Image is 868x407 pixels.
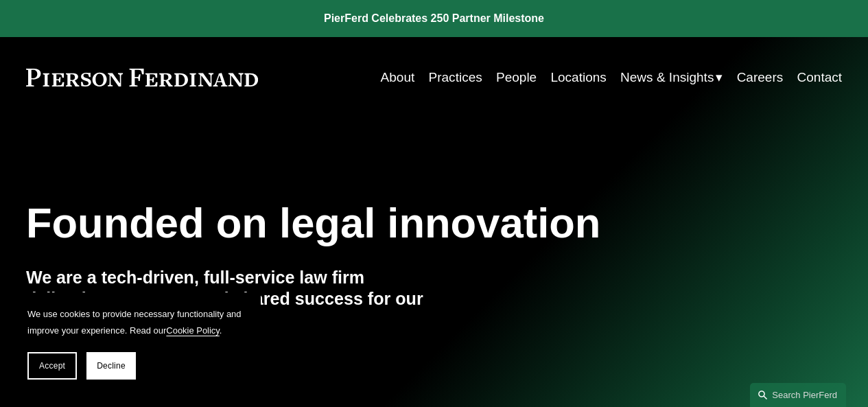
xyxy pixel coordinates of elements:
[27,352,77,380] button: Accept
[620,66,714,89] span: News & Insights
[550,65,606,91] a: Locations
[166,325,220,336] a: Cookie Policy
[381,65,415,91] a: About
[797,65,843,91] a: Contact
[620,65,723,91] a: folder dropdown
[39,361,65,371] span: Accept
[26,199,706,247] h1: Founded on legal innovation
[97,361,126,371] span: Decline
[750,383,846,407] a: Search this site
[737,65,784,91] a: Careers
[27,306,247,338] p: We use cookies to provide necessary functionality and improve your experience. Read our .
[14,292,261,393] section: Cookie banner
[496,65,537,91] a: People
[26,267,434,333] h4: We are a tech-driven, full-service law firm delivering outcomes and shared success for our global...
[429,65,482,91] a: Practices
[86,352,136,380] button: Decline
